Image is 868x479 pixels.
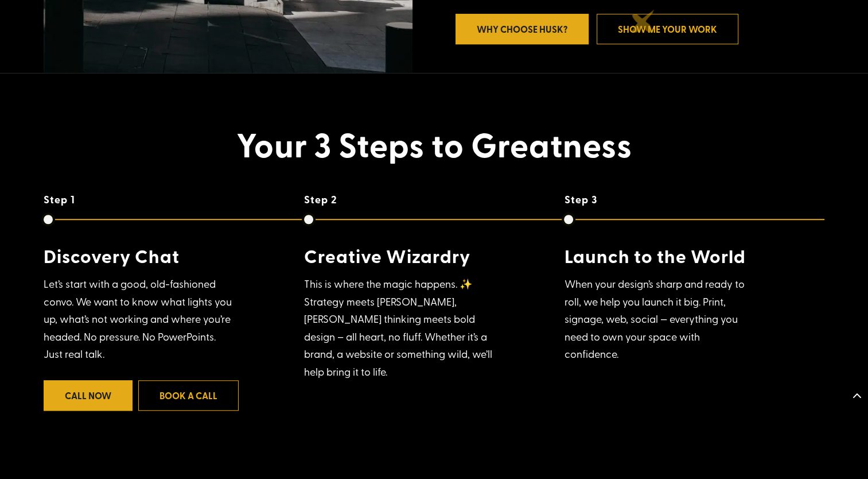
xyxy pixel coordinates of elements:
[564,194,824,206] h6: Step 3
[597,14,738,44] a: Show Me Your Work
[44,380,133,411] a: Call Now
[44,125,825,171] h2: Your 3 Steps to Greatness
[304,194,565,206] h6: Step 2
[456,14,589,44] a: Why Choose Husk?
[44,194,304,206] h6: Step 1
[564,275,753,363] p: When your design’s sharp and ready to roll, we help you launch it big. Print, signage, web, socia...
[44,245,304,272] h4: Discovery Chat
[304,275,493,381] p: This is where the magic happens. ✨ Strategy meets [PERSON_NAME], [PERSON_NAME] thinking meets bol...
[44,275,233,363] p: Let’s start with a good, old-fashioned convo. We want to know what lights you up, what’s not work...
[304,245,565,272] h4: Creative Wizardry
[564,245,824,272] h4: Launch to the World
[138,380,239,411] a: Book a call
[822,433,857,468] iframe: Brevo live chat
